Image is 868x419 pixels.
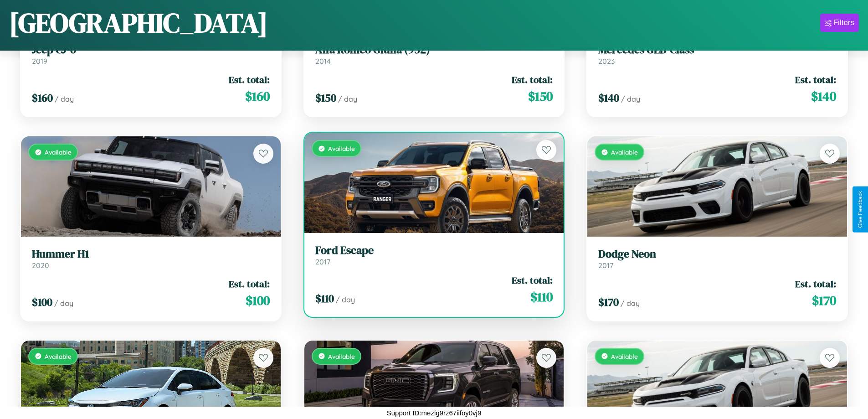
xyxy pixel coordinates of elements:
[857,191,863,228] div: Give Feedback
[530,288,553,306] span: $ 110
[9,4,268,41] h1: [GEOGRAPHIC_DATA]
[611,352,638,360] span: Available
[336,295,355,304] span: / day
[315,244,553,257] h3: Ford Escape
[32,248,270,270] a: Hummer H12020
[32,248,270,261] h3: Hummer H1
[54,299,73,308] span: / day
[45,352,72,360] span: Available
[598,248,836,261] h3: Dodge Neon
[246,291,270,310] span: $ 100
[315,244,553,266] a: Ford Escape2017
[598,261,613,270] span: 2017
[795,277,836,290] span: Est. total:
[338,94,357,103] span: / day
[32,295,52,310] span: $ 100
[811,87,836,105] span: $ 140
[512,274,553,287] span: Est. total:
[598,57,615,66] span: 2023
[598,248,836,270] a: Dodge Neon2017
[328,352,355,360] span: Available
[229,73,270,86] span: Est. total:
[387,407,482,419] p: Support ID: mezig9rz67iifoy0vj9
[598,43,836,66] a: Mercedes GLB-Class2023
[32,57,47,66] span: 2019
[315,291,334,306] span: $ 110
[795,73,836,86] span: Est. total:
[245,87,270,105] span: $ 160
[621,299,640,308] span: / day
[315,90,336,105] span: $ 150
[598,90,619,105] span: $ 140
[833,18,854,27] div: Filters
[598,295,619,310] span: $ 170
[812,291,836,310] span: $ 170
[512,73,553,86] span: Est. total:
[820,14,859,32] button: Filters
[32,90,53,105] span: $ 160
[55,94,74,103] span: / day
[611,148,638,156] span: Available
[315,43,553,66] a: Alfa Romeo Giulia (952)2014
[229,277,270,290] span: Est. total:
[528,87,553,105] span: $ 150
[315,57,331,66] span: 2014
[621,94,640,103] span: / day
[328,145,355,152] span: Available
[45,148,72,156] span: Available
[32,43,270,66] a: Jeep CJ-62019
[315,257,330,266] span: 2017
[32,261,49,270] span: 2020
